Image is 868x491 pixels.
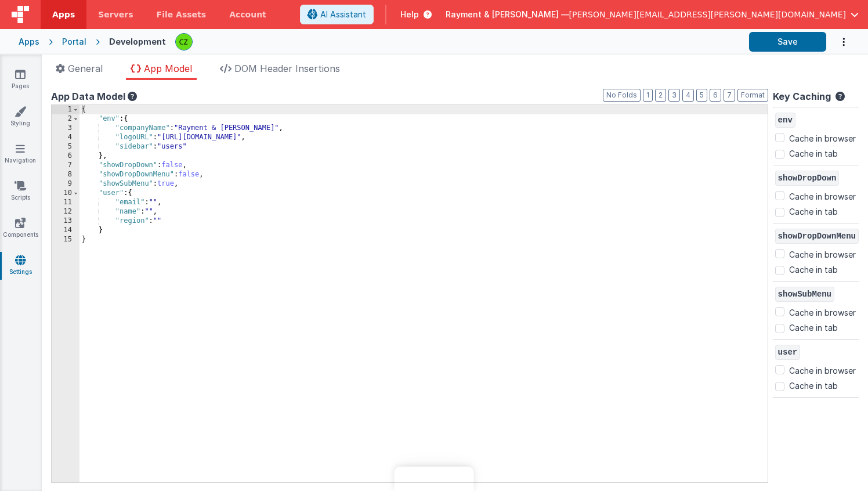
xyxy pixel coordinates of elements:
[52,189,79,198] div: 10
[775,287,834,302] span: showSubMenu
[234,63,340,74] span: DOM Header Insertions
[52,198,79,207] div: 11
[789,147,838,160] label: Cache in tab
[109,36,166,48] div: Development
[52,226,79,235] div: 14
[19,36,39,48] div: Apps
[52,9,75,20] span: Apps
[710,89,721,102] button: 6
[603,89,641,102] button: No Folds
[682,89,694,102] button: 4
[737,89,768,102] button: Format
[320,9,366,20] span: AI Assistant
[789,322,838,334] label: Cache in tab
[724,89,735,102] button: 7
[789,363,856,377] label: Cache in browser
[98,9,133,20] span: Servers
[569,9,846,20] span: [PERSON_NAME][EMAIL_ADDRESS][PERSON_NAME][DOMAIN_NAME]
[775,113,795,128] span: env
[643,89,653,102] button: 1
[52,216,79,226] div: 13
[789,189,856,203] label: Cache in browser
[400,9,419,20] span: Help
[789,263,838,276] label: Cache in tab
[62,36,86,48] div: Portal
[52,142,79,151] div: 5
[789,380,838,392] label: Cache in tab
[144,63,192,74] span: App Model
[68,63,103,74] span: General
[789,305,856,319] label: Cache in browser
[52,114,79,124] div: 2
[395,467,474,491] iframe: Marker.io feedback button
[789,205,838,218] label: Cache in tab
[52,151,79,161] div: 6
[826,30,849,54] button: Options
[668,89,680,102] button: 3
[52,133,79,142] div: 4
[773,92,831,102] h4: Key Caching
[749,32,826,52] button: Save
[157,9,207,20] span: File Assets
[52,235,79,244] div: 15
[52,161,79,170] div: 7
[446,9,569,20] span: Rayment & [PERSON_NAME] —
[51,89,768,103] div: App Data Model
[775,229,859,244] span: showDropDownMenu
[696,89,707,102] button: 5
[789,131,856,145] label: Cache in browser
[52,170,79,179] div: 8
[52,207,79,216] div: 12
[775,171,840,186] span: showDropDown
[300,5,374,24] button: AI Assistant
[446,9,859,20] button: Rayment & [PERSON_NAME] — [PERSON_NAME][EMAIL_ADDRESS][PERSON_NAME][DOMAIN_NAME]
[52,124,79,133] div: 3
[655,89,666,102] button: 2
[775,345,801,360] span: user
[52,105,79,114] div: 1
[52,179,79,189] div: 9
[789,247,856,261] label: Cache in browser
[176,34,192,50] img: b4a104e37d07c2bfba7c0e0e4a273d04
